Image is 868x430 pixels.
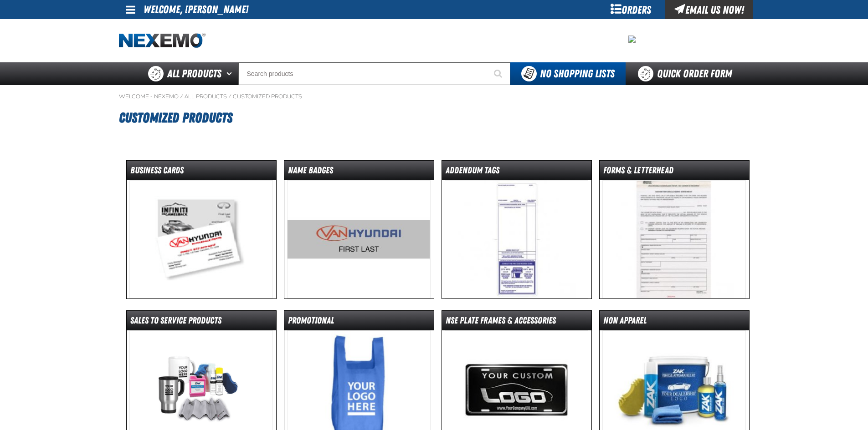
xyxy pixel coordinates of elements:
dt: Promotional [284,314,434,330]
dt: nse Plate Frames & Accessories [442,314,591,330]
img: Business Cards [129,180,273,298]
span: / [180,93,183,100]
input: Search [238,62,510,85]
img: 792e258ba9f2e0418e18c59e573ab877.png [628,35,636,43]
nav: Breadcrumbs [119,93,750,100]
a: Addendum Tags [442,160,592,299]
a: Forms & Letterhead [599,160,750,299]
span: No Shopping Lists [540,67,615,80]
dt: Name Badges [284,164,434,180]
span: / [228,93,231,100]
dt: Non Apparel [600,314,749,330]
a: Welcome - Nexemo [119,93,179,100]
a: Quick Order Form [626,62,749,85]
h1: Customized Products [119,106,750,130]
a: All Products [185,93,227,100]
button: Open All Products pages [223,62,238,85]
img: Forms & Letterhead [602,180,746,298]
span: All Products [167,66,221,82]
a: Home [119,33,205,49]
button: You do not have available Shopping Lists. Open to Create a New List [510,62,626,85]
a: Customized Products [233,93,302,100]
dt: Business Cards [127,164,276,180]
dt: Forms & Letterhead [600,164,749,180]
a: Name Badges [284,160,434,299]
a: Business Cards [126,160,277,299]
dt: Addendum Tags [442,164,591,180]
dt: Sales to Service Products [127,314,276,330]
img: Nexemo logo [119,33,205,49]
img: Name Badges [287,180,431,298]
img: Addendum Tags [445,180,588,298]
button: Start Searching [488,62,510,85]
